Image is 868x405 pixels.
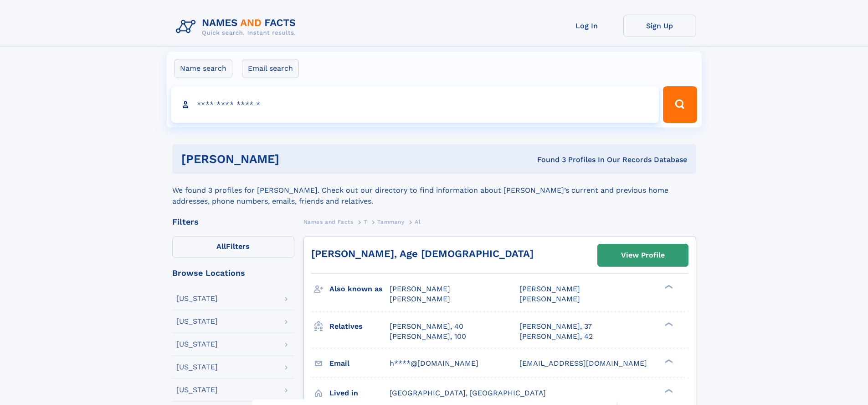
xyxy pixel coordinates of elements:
h3: Email [329,356,390,371]
a: T [364,216,367,227]
a: [PERSON_NAME], 42 [519,331,593,342]
a: Sign Up [623,15,696,37]
h1: [PERSON_NAME] [181,153,408,165]
span: [PERSON_NAME] [390,284,450,293]
div: [US_STATE] [176,363,218,371]
div: [US_STATE] [176,341,218,348]
a: [PERSON_NAME], Age [DEMOGRAPHIC_DATA] [311,248,534,259]
label: Filters [172,236,294,258]
div: [US_STATE] [176,318,218,325]
div: Browse Locations [172,269,294,277]
div: [US_STATE] [176,295,218,302]
button: Search Button [663,86,697,123]
a: Names and Facts [303,216,354,227]
span: Tammany [377,219,404,225]
a: [PERSON_NAME], 100 [390,331,466,342]
img: Logo Names and Facts [172,15,303,39]
span: All [216,242,226,251]
span: [EMAIL_ADDRESS][DOMAIN_NAME] [519,359,647,368]
div: Filters [172,218,294,226]
h3: Also known as [329,281,390,297]
a: [PERSON_NAME], 37 [519,321,592,331]
a: Tammany [377,216,404,227]
div: ❯ [663,284,673,290]
div: We found 3 profiles for [PERSON_NAME]. Check out our directory to find information about [PERSON_... [172,174,696,207]
label: Name search [174,59,232,78]
div: ❯ [663,321,673,327]
h3: Relatives [329,319,390,334]
span: [PERSON_NAME] [519,284,580,293]
span: [PERSON_NAME] [390,295,450,303]
div: Found 3 Profiles In Our Records Database [408,155,687,165]
label: Email search [242,59,299,78]
a: View Profile [598,244,688,266]
div: View Profile [621,245,665,266]
span: [PERSON_NAME] [519,295,580,303]
div: ❯ [663,388,673,394]
span: T [364,219,367,225]
span: Al [415,219,421,225]
input: search input [171,86,659,123]
div: ❯ [663,358,673,364]
span: [GEOGRAPHIC_DATA], [GEOGRAPHIC_DATA] [390,389,546,397]
h3: Lived in [329,385,390,401]
a: Log In [550,15,623,37]
div: [US_STATE] [176,386,218,394]
a: [PERSON_NAME], 40 [390,321,463,331]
